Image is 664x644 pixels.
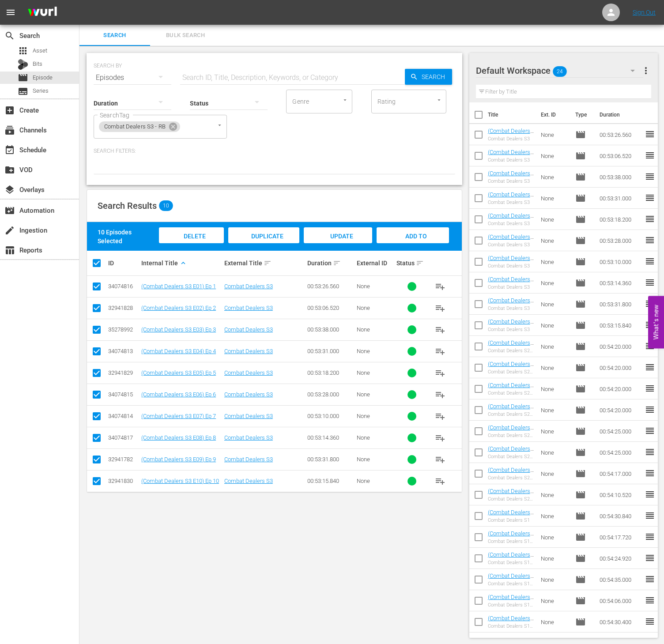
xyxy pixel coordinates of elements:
div: Combat Dealers S1 Ep 5 [488,602,534,608]
th: Type [570,102,594,127]
span: reorder [645,150,655,161]
div: 35278992 [108,326,139,333]
span: Search [85,30,145,41]
td: None [537,357,572,378]
a: Combat Dealers S3 [224,326,273,333]
span: reorder [645,574,655,584]
a: (Combat Dealers S3 E08) Ep 8 [488,276,534,289]
button: more_vert [641,60,651,81]
td: None [537,145,572,166]
a: (Combat Dealers S1 E5) Ep 5 [488,594,534,607]
div: None [357,391,394,398]
div: 34074815 [108,391,139,398]
a: Combat Dealers S3 [224,478,273,484]
a: (Combat Dealers S3 E10) Ep 10 [488,318,534,331]
span: 10 [159,200,173,211]
span: playlist_add [435,346,445,357]
span: reorder [645,447,655,457]
span: Episode [575,256,586,267]
span: playlist_add [435,454,445,465]
span: reorder [645,277,655,288]
a: (Combat Dealers S3 E10) Ep 10 [141,478,219,484]
a: (Combat Dealers S2 E7) Ep 7 [488,467,534,480]
td: None [537,463,572,484]
div: Default Workspace [476,58,644,83]
div: None [357,305,394,311]
div: Bits [18,59,28,70]
button: playlist_add [430,427,451,448]
div: None [357,413,394,419]
span: sort [333,259,341,267]
span: keyboard_arrow_up [179,259,187,267]
span: playlist_add [435,324,445,335]
p: Search Filters: [94,147,455,155]
div: 00:53:18.200 [307,369,355,376]
a: (Combat Dealers S2 E6) Ep 6 [488,445,534,459]
td: None [537,166,572,188]
td: None [537,399,572,421]
div: ID [108,260,139,267]
div: 34074814 [108,413,139,419]
div: None [357,326,394,333]
span: Episode [575,490,586,500]
span: Episode [575,193,586,203]
span: reorder [645,129,655,139]
a: (Combat Dealers S3 E06) Ep 6 [141,391,216,398]
button: Search [405,69,452,85]
div: None [357,283,394,290]
span: reorder [645,553,655,563]
a: Combat Dealers S3 [224,456,273,463]
div: 32941830 [108,478,139,484]
span: Episode [575,617,586,627]
button: Open [341,96,349,104]
span: reorder [645,404,655,415]
span: Episode [575,235,586,246]
span: more_vert [641,65,651,76]
span: Episode [575,405,586,415]
div: None [357,478,394,484]
div: 32941828 [108,305,139,311]
span: Add to Workspace [391,233,434,256]
span: Episode [575,426,586,437]
span: Overlays [4,185,15,195]
a: (Combat Dealers S2 E8) Ep 8 [488,488,534,501]
a: (Combat Dealers S1 E1) Ep 1 [488,509,534,522]
a: (Combat Dealers S3 E01) Ep 1 [488,128,534,141]
span: Schedule [4,145,15,155]
div: Combat Dealers S1 Ep 3 [488,560,534,565]
td: 00:53:26.560 [596,124,645,145]
span: reorder [645,171,655,182]
td: None [537,124,572,145]
td: 00:53:18.200 [596,209,645,230]
a: (Combat Dealers S3 E06) Ep 6 [488,233,534,247]
a: (Combat Dealers S2 E5) Ep 5 [488,424,534,437]
span: Episode [575,595,586,606]
td: None [537,527,572,548]
span: Search Results [98,200,157,211]
span: reorder [645,320,655,330]
td: None [537,209,572,230]
td: None [537,272,572,294]
td: 00:53:28.000 [596,230,645,251]
div: Combat Dealers S3 [488,263,534,269]
td: None [537,294,572,315]
span: Duplicate Episode [244,233,283,256]
span: Episode [575,341,586,352]
td: 00:54:06.000 [596,590,645,611]
td: None [537,442,572,463]
button: playlist_add [430,449,451,470]
a: (Combat Dealers S3 E09) Ep 9 [488,297,534,310]
span: Episode [575,574,586,585]
a: (Combat Dealers S3 E04) Ep 4 [488,191,534,204]
span: movie [18,72,28,83]
div: Combat Dealers S1 Ep 6 [488,623,534,629]
a: Combat Dealers S3 [224,369,273,376]
td: 00:54:25.000 [596,442,645,463]
span: Episode [575,278,586,288]
span: menu [5,7,16,18]
div: 34074816 [108,283,139,290]
td: 00:54:25.000 [596,421,645,442]
td: 00:54:17.000 [596,463,645,484]
span: reorder [645,510,655,521]
span: playlist_add [435,476,445,486]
